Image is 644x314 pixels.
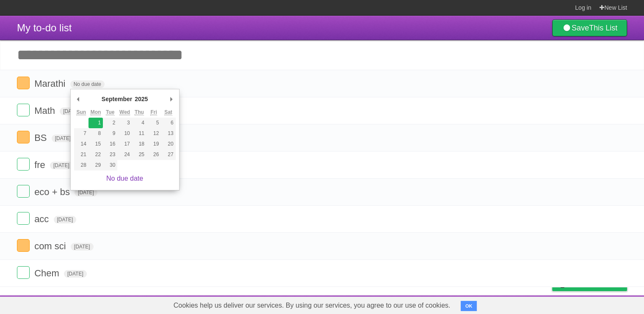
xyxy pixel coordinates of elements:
button: 10 [117,128,132,139]
label: Done [17,158,30,171]
button: Next Month [167,93,176,105]
div: 2025 [133,93,149,105]
span: Buy me a coffee [570,276,623,291]
button: 26 [146,149,161,160]
abbr: Saturday [164,109,172,116]
span: Math [34,105,57,116]
a: SaveThis List [552,19,627,36]
span: [DATE] [60,107,83,115]
button: 1 [88,118,103,128]
button: 24 [117,149,132,160]
span: No due date [70,80,105,88]
button: 15 [88,139,103,149]
span: [DATE] [50,162,73,169]
button: 8 [88,128,103,139]
span: Marathi [34,78,67,89]
span: acc [34,214,51,224]
button: 6 [161,118,175,128]
button: 7 [74,128,88,139]
button: 22 [88,149,103,160]
label: Done [17,77,30,89]
button: 12 [146,128,161,139]
span: My to-do list [17,22,72,33]
button: 9 [103,128,117,139]
label: Done [17,185,30,198]
button: 27 [161,149,175,160]
span: BS [34,132,49,143]
span: fre [34,160,47,170]
label: Done [17,131,30,143]
span: [DATE] [75,189,97,196]
button: Previous Month [74,93,83,105]
button: 5 [146,118,161,128]
button: 2 [103,118,117,128]
button: 14 [74,139,88,149]
abbr: Monday [91,109,101,116]
button: 20 [161,139,175,149]
button: 25 [132,149,146,160]
span: eco + bs [34,187,72,197]
button: 16 [103,139,117,149]
button: OK [461,301,477,311]
button: 11 [132,128,146,139]
span: Cookies help us deliver our services. By using our services, you agree to our use of cookies. [165,297,459,314]
span: [DATE] [71,243,94,251]
button: 3 [117,118,132,128]
button: 18 [132,139,146,149]
span: [DATE] [64,270,87,278]
abbr: Friday [150,109,157,116]
button: 13 [161,128,175,139]
label: Done [17,104,30,116]
label: Done [17,212,30,225]
a: No due date [106,175,143,182]
abbr: Tuesday [106,109,114,116]
span: Chem [34,268,61,278]
label: Done [17,266,30,279]
div: September [100,93,133,105]
button: 4 [132,118,146,128]
button: 29 [88,160,103,171]
span: com sci [34,241,68,251]
button: 19 [146,139,161,149]
button: 23 [103,149,117,160]
button: 21 [74,149,88,160]
abbr: Thursday [135,109,144,116]
button: 28 [74,160,88,171]
label: Done [17,239,30,252]
span: [DATE] [54,216,77,223]
abbr: Sunday [76,109,86,116]
span: [DATE] [52,135,75,142]
b: This List [589,24,617,32]
button: 30 [103,160,117,171]
button: 17 [117,139,132,149]
abbr: Wednesday [119,109,130,116]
